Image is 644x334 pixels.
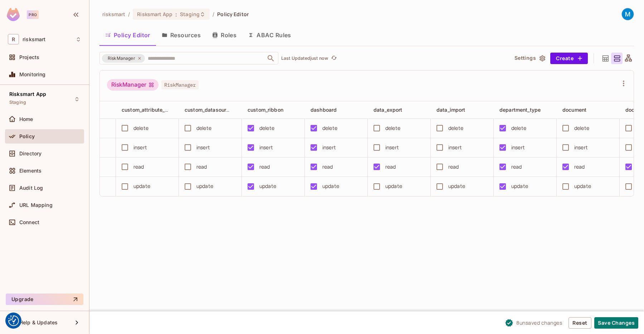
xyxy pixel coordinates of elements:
[259,144,273,151] div: insert
[516,319,562,326] span: 8 unsaved change s
[8,315,19,326] button: Consent Preferences
[448,144,462,151] div: insert
[19,320,58,325] span: Help & Updates
[448,163,459,171] div: read
[594,317,638,329] button: Save Changes
[196,124,211,132] div: delete
[122,106,184,113] span: custom_attribute_schema
[385,124,400,132] div: delete
[511,144,525,151] div: insert
[196,163,207,171] div: read
[133,124,148,132] div: delete
[448,124,463,132] div: delete
[511,124,526,132] div: delete
[7,8,20,21] img: SReyMgAAAABJRU5ErkJggg==
[102,54,145,63] div: RiskManager
[175,11,177,17] span: :
[19,72,46,77] span: Monitoring
[562,107,586,113] span: document
[574,163,585,171] div: read
[499,107,541,113] span: department_type
[574,182,591,190] div: update
[196,182,213,190] div: update
[217,11,249,18] span: Policy Editor
[328,54,338,63] span: Refresh is not available in edit mode.
[266,53,276,63] button: Open
[133,163,144,171] div: read
[19,54,39,60] span: Projects
[385,163,396,171] div: read
[133,144,147,151] div: insert
[23,37,45,42] span: Workspace: risksmart
[511,182,528,190] div: update
[322,144,336,151] div: insert
[128,11,130,18] li: /
[185,106,232,113] span: custom_datasource
[512,53,547,64] button: Settings
[622,8,634,20] img: Matt Rudd
[248,107,283,113] span: custom_ribbon
[259,182,276,190] div: update
[574,124,589,132] div: delete
[322,124,337,132] div: delete
[9,91,46,97] span: Risksmart App
[259,163,270,171] div: read
[330,54,338,63] button: refresh
[19,168,42,174] span: Elements
[6,294,83,305] button: Upgrade
[550,53,588,64] button: Create
[99,26,156,44] button: Policy Editor
[574,144,588,151] div: insert
[137,11,172,18] span: Risksmart App
[8,34,19,44] span: R
[133,182,150,190] div: update
[19,202,53,208] span: URL Mapping
[156,26,206,44] button: Resources
[281,55,328,61] p: Last Updated just now
[213,11,214,18] li: /
[511,163,522,171] div: read
[569,317,591,329] button: Reset
[196,144,210,151] div: insert
[19,116,33,122] span: Home
[322,182,339,190] div: update
[8,315,19,326] img: Revisit consent button
[19,185,43,191] span: Audit Log
[19,134,35,139] span: Policy
[448,182,465,190] div: update
[19,219,39,225] span: Connect
[107,79,158,91] div: RiskManager
[436,107,465,113] span: data_import
[102,11,125,18] span: the active workspace
[103,55,140,62] span: RiskManager
[9,100,26,105] span: Staging
[161,80,199,89] span: RiskManager
[259,124,274,132] div: delete
[385,144,399,151] div: insert
[242,26,297,44] button: ABAC Rules
[322,163,333,171] div: read
[180,11,200,18] span: Staging
[311,107,337,113] span: dashboard
[385,182,402,190] div: update
[331,55,337,62] span: refresh
[206,26,242,44] button: Roles
[374,107,402,113] span: data_export
[27,10,39,19] div: Pro
[19,151,42,156] span: Directory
